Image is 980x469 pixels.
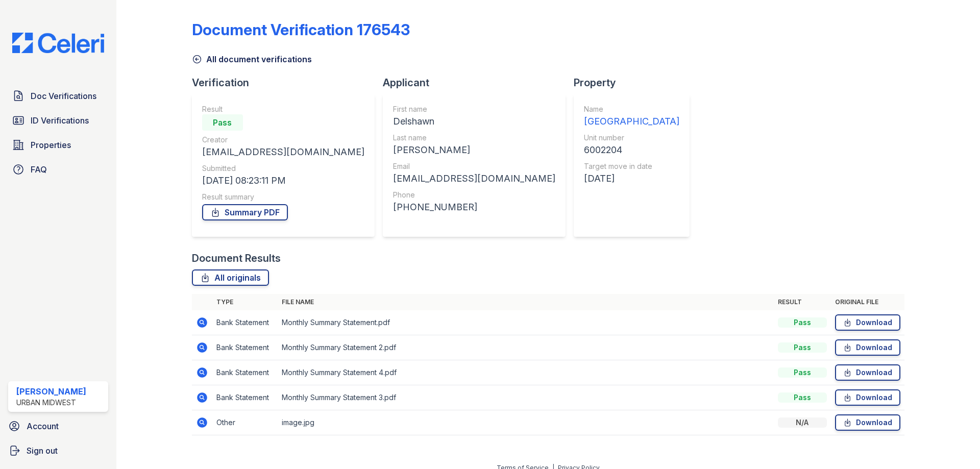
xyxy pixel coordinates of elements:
a: All originals [192,269,269,286]
a: Download [835,389,900,406]
span: Sign out [27,445,58,457]
a: Doc Verifications [8,86,108,106]
div: Submitted [202,163,364,174]
td: Monthly Summary Statement 2.pdf [278,335,774,360]
th: Type [212,294,278,310]
a: Properties [8,135,108,155]
span: FAQ [31,163,47,176]
div: Pass [778,342,827,353]
img: CE_Logo_Blue-a8612792a0a2168367f1c8372b55b34899dd931a85d93a1a3d3e32e68fde9ad4.png [4,33,112,53]
a: Sign out [4,440,112,461]
div: Pass [202,114,243,131]
a: FAQ [8,159,108,180]
span: ID Verifications [31,114,89,127]
div: Phone [393,190,555,200]
div: Creator [202,135,364,145]
div: Document Verification 176543 [192,20,410,39]
div: [GEOGRAPHIC_DATA] [584,114,679,129]
div: [DATE] [584,171,679,186]
a: Download [835,364,900,381]
div: Pass [778,317,827,328]
div: [DATE] 08:23:11 PM [202,174,364,188]
div: Unit number [584,133,679,143]
a: Summary PDF [202,204,288,220]
td: Bank Statement [212,360,278,385]
a: ID Verifications [8,110,108,131]
div: Delshawn [393,114,555,129]
td: Other [212,410,278,435]
div: [PERSON_NAME] [16,385,86,398]
td: Monthly Summary Statement 3.pdf [278,385,774,410]
td: image.jpg [278,410,774,435]
div: Result summary [202,192,364,202]
div: Applicant [383,76,574,90]
a: Download [835,339,900,356]
a: All document verifications [192,53,312,65]
div: Property [574,76,698,90]
td: Monthly Summary Statement 4.pdf [278,360,774,385]
div: Email [393,161,555,171]
td: Bank Statement [212,385,278,410]
div: Target move in date [584,161,679,171]
div: Result [202,104,364,114]
a: Download [835,314,900,331]
th: Result [774,294,831,310]
th: File name [278,294,774,310]
div: Pass [778,367,827,378]
div: Name [584,104,679,114]
td: Bank Statement [212,335,278,360]
div: Last name [393,133,555,143]
div: [EMAIL_ADDRESS][DOMAIN_NAME] [202,145,364,159]
span: Account [27,420,59,432]
div: Document Results [192,251,281,265]
th: Original file [831,294,904,310]
span: Doc Verifications [31,90,96,102]
div: Urban Midwest [16,398,86,408]
span: Properties [31,139,71,151]
a: Account [4,416,112,436]
div: [PERSON_NAME] [393,143,555,157]
div: N/A [778,417,827,428]
div: 6002204 [584,143,679,157]
div: Verification [192,76,383,90]
a: Download [835,414,900,431]
div: [PHONE_NUMBER] [393,200,555,214]
div: First name [393,104,555,114]
td: Monthly Summary Statement.pdf [278,310,774,335]
a: Name [GEOGRAPHIC_DATA] [584,104,679,129]
div: Pass [778,392,827,403]
div: [EMAIL_ADDRESS][DOMAIN_NAME] [393,171,555,186]
td: Bank Statement [212,310,278,335]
